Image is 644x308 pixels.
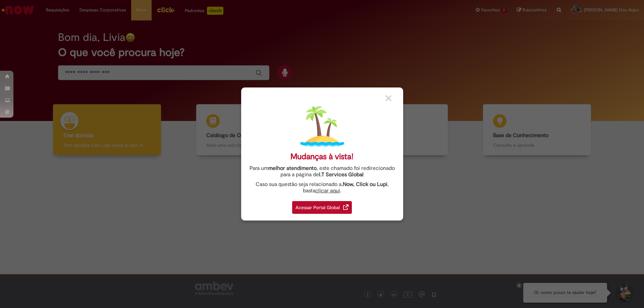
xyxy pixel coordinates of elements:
img: close_button_grey.png [385,95,391,101]
a: clicar aqui [315,184,340,194]
div: Acessar Portal Global [292,201,352,214]
strong: melhor atendimento [268,165,317,172]
div: Caso sua questão seja relacionado a , basta . [246,181,398,194]
strong: .Now, Click ou Lupi [341,181,387,188]
a: I.T Services Global [319,168,364,178]
div: Mudanças à vista! [290,152,354,162]
a: Acessar Portal Global [292,197,352,214]
div: Para um , este chamado foi redirecionado para a página de [246,165,398,178]
img: island.png [300,105,344,148]
img: redirect_link.png [343,204,348,210]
